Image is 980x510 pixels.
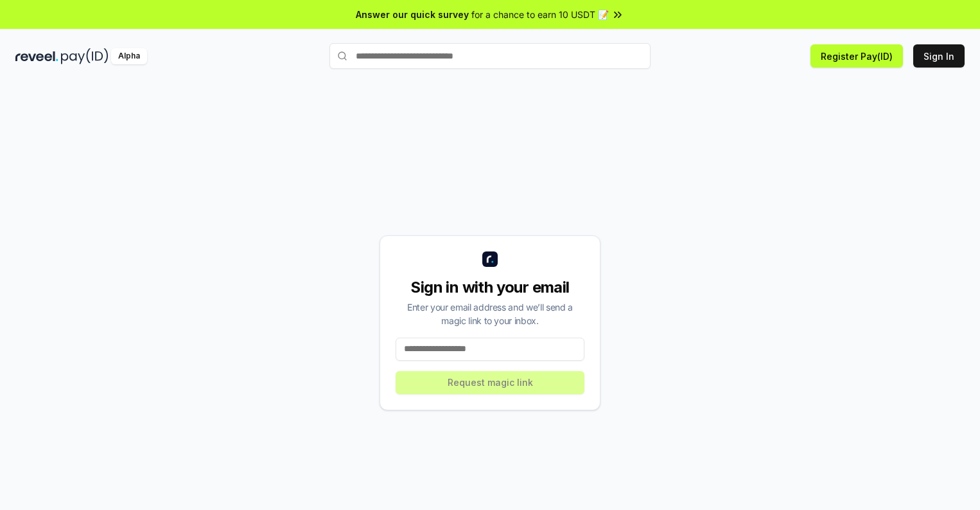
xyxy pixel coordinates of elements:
img: pay_id [61,48,109,64]
span: Answer our quick survey [356,8,469,21]
div: Enter your email address and we’ll send a magic link to your inbox. [396,300,584,327]
div: Alpha [111,48,147,64]
img: reveel_dark [15,48,58,64]
img: logo_small [482,251,498,267]
div: Sign in with your email [396,277,584,298]
span: for a chance to earn 10 USDT 📝 [471,8,609,21]
button: Register Pay(ID) [810,44,903,68]
button: Sign In [913,44,965,68]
